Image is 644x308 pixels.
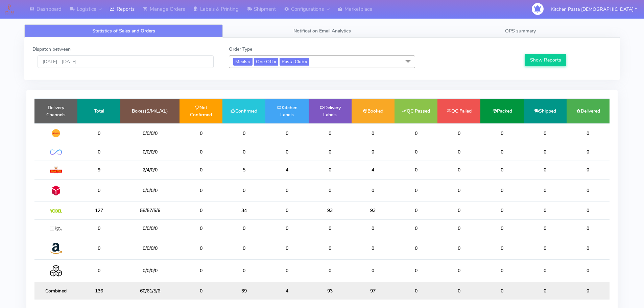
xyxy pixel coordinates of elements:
td: 0 [437,179,480,202]
td: 0 [480,161,523,179]
td: 0 [309,219,352,237]
td: 0 [77,143,120,161]
td: 0 [180,123,222,143]
td: 0 [480,143,523,161]
td: 0 [77,219,120,237]
td: 0 [480,219,523,237]
td: 0 [180,237,222,259]
td: 0 [395,237,437,259]
td: 0 [395,282,437,300]
td: 0 [395,179,437,202]
td: 93 [352,202,395,219]
td: 0 [524,179,567,202]
td: 0 [437,161,480,179]
td: 0 [180,260,222,282]
td: 0 [480,179,523,202]
td: 0 [567,202,610,219]
td: 0 [567,219,610,237]
span: One Off [254,58,278,66]
td: 0 [77,179,120,202]
button: Kitchen Pasta [DEMOGRAPHIC_DATA] [546,2,642,16]
td: 136 [77,282,120,300]
td: 0 [180,161,222,179]
td: Not Confirmed [180,99,222,123]
span: Meals [233,58,253,66]
td: 0 [480,237,523,259]
button: Show Reports [525,54,566,66]
td: Boxes(S/M/L/XL) [120,99,180,123]
td: Packed [480,99,523,123]
span: Notification Email Analytics [293,28,351,34]
td: 93 [309,282,352,300]
td: 0 [567,260,610,282]
td: 34 [222,202,265,219]
td: 0 [309,161,352,179]
td: 0 [567,123,610,143]
td: 0 [352,143,395,161]
td: 0 [480,282,523,300]
td: 0 [524,237,567,259]
td: 0 [480,260,523,282]
td: 0 [524,260,567,282]
td: 0/0/0/0 [120,143,180,161]
input: Pick the Daterange [38,55,214,68]
td: Shipped [524,99,567,123]
td: Total [77,99,120,123]
td: 0/0/0/0 [120,260,180,282]
label: Order Type [229,46,252,53]
td: 0 [395,123,437,143]
img: DPD [50,185,62,196]
td: 0 [222,219,265,237]
td: 0 [395,202,437,219]
td: 0 [524,143,567,161]
td: 0 [222,143,265,161]
td: QC Failed [437,99,480,123]
td: 0 [524,161,567,179]
td: 0 [567,282,610,300]
td: 60/61/5/6 [120,282,180,300]
td: 0 [222,237,265,259]
td: 0 [265,260,308,282]
td: 0 [309,123,352,143]
td: 2/4/0/0 [120,161,180,179]
label: Dispatch between [32,46,71,53]
td: 0 [352,260,395,282]
td: 0 [77,123,120,143]
span: Pasta Club [280,58,309,66]
td: 0 [77,237,120,259]
td: 0 [265,123,308,143]
td: 0 [265,237,308,259]
img: Amazon [50,242,62,254]
td: 0 [437,123,480,143]
img: Collection [50,265,62,277]
td: 4 [352,161,395,179]
td: 0 [265,219,308,237]
td: 0 [437,202,480,219]
td: 4 [265,161,308,179]
td: 0 [77,260,120,282]
td: 0 [524,219,567,237]
td: 0 [352,179,395,202]
td: 0 [309,260,352,282]
td: 0 [437,237,480,259]
td: 0 [524,123,567,143]
span: OPS summary [505,28,536,34]
td: Delivery Labels [309,99,352,123]
td: 93 [309,202,352,219]
td: 5 [222,161,265,179]
td: 0 [395,143,437,161]
td: Delivery Channels [34,99,77,123]
td: 127 [77,202,120,219]
td: 0 [265,179,308,202]
td: 0/0/0/0 [120,123,180,143]
img: DHL [50,129,62,138]
td: 0 [480,202,523,219]
td: 0 [437,143,480,161]
td: 0 [180,143,222,161]
td: Confirmed [222,99,265,123]
td: 0 [180,202,222,219]
img: OnFleet [50,149,62,155]
td: 0 [480,123,523,143]
td: 4 [265,282,308,300]
td: 39 [222,282,265,300]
